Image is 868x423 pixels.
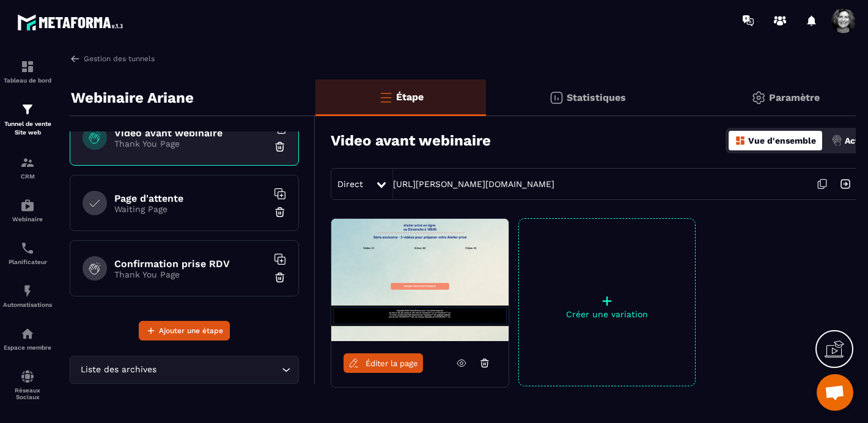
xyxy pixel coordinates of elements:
a: schedulerschedulerPlanificateur [3,232,52,274]
p: Créer une variation [519,309,695,319]
a: automationsautomationsWebinaire [3,189,52,232]
a: Gestion des tunnels [70,53,155,64]
h3: Video avant webinaire [331,132,491,149]
p: Statistiques [567,92,626,103]
p: Automatisations [3,301,52,308]
div: Search for option [70,356,299,384]
img: bars-o.4a397970.svg [378,90,393,105]
a: [URL][PERSON_NAME][DOMAIN_NAME] [393,179,554,189]
p: Étape [396,91,424,103]
img: automations [20,198,35,213]
span: Ajouter une étape [159,325,223,337]
img: arrow-next.bcc2205e.svg [834,172,857,196]
img: trash [274,206,286,218]
input: Search for option [159,363,279,377]
p: Waiting Page [114,204,267,214]
a: social-networksocial-networkRéseaux Sociaux [3,360,52,410]
img: scheduler [20,241,35,256]
a: formationformationCRM [3,146,52,189]
button: Ajouter une étape [139,321,230,340]
p: Webinaire [3,216,52,223]
img: actions.d6e523a2.png [831,135,842,146]
h6: Confirmation prise RDV [114,258,267,270]
p: Vue d'ensemble [748,136,816,145]
img: trash [274,141,286,153]
span: Liste des archives [78,363,159,377]
img: dashboard-orange.40269519.svg [735,135,746,146]
div: Ouvrir le chat [817,374,853,411]
img: formation [20,102,35,117]
a: Éditer la page [344,353,423,373]
img: logo [17,11,127,34]
p: Tableau de bord [3,77,52,84]
p: Espace membre [3,344,52,351]
p: + [519,292,695,309]
p: Réseaux Sociaux [3,387,52,400]
h6: Video avant webinaire [114,127,267,139]
span: Direct [337,179,363,189]
p: Thank You Page [114,139,267,149]
img: arrow [70,53,81,64]
img: formation [20,59,35,74]
p: Thank You Page [114,270,267,279]
span: Éditer la page [366,359,418,368]
img: trash [274,271,286,284]
img: setting-gr.5f69749f.svg [751,90,766,105]
a: automationsautomationsAutomatisations [3,274,52,317]
p: Planificateur [3,259,52,265]
p: Paramètre [769,92,820,103]
a: automationsautomationsEspace membre [3,317,52,360]
p: Tunnel de vente Site web [3,120,52,137]
img: formation [20,155,35,170]
img: stats.20deebd0.svg [549,90,564,105]
img: social-network [20,369,35,384]
img: automations [20,284,35,298]
p: CRM [3,173,52,180]
a: formationformationTableau de bord [3,50,52,93]
img: image [331,219,509,341]
a: formationformationTunnel de vente Site web [3,93,52,146]
img: automations [20,326,35,341]
p: Webinaire Ariane [71,86,194,110]
h6: Page d'attente [114,193,267,204]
